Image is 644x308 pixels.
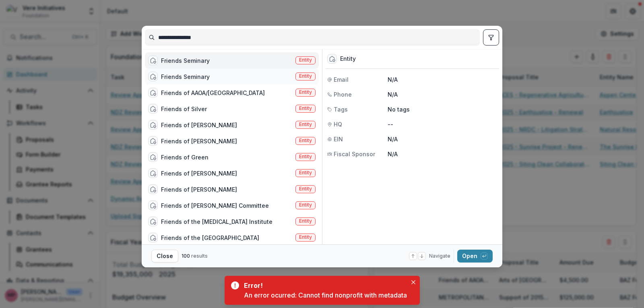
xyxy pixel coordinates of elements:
[388,105,410,114] p: No tags
[299,138,312,143] span: Entity
[299,170,312,176] span: Entity
[334,105,348,114] span: Tags
[161,121,237,129] div: Friends of [PERSON_NAME]
[388,90,497,99] p: N/A
[299,122,312,127] span: Entity
[299,186,312,192] span: Entity
[191,253,208,259] span: results
[161,201,269,210] div: Friends of [PERSON_NAME] Committee
[429,252,450,260] span: Navigate
[299,154,312,159] span: Entity
[388,75,497,84] p: N/A
[299,105,312,111] span: Entity
[182,253,190,259] span: 100
[161,137,237,145] div: Friends of [PERSON_NAME]
[151,250,178,263] button: Close
[161,89,265,97] div: Friends of AAOA/[GEOGRAPHIC_DATA]
[299,202,312,208] span: Entity
[161,105,207,113] div: Friends of Silver
[334,150,375,158] span: Fiscal Sponsor
[161,153,208,161] div: Friends of Green
[244,290,407,300] div: An error ocurred: Cannot find nonprofit with metadata
[409,277,418,287] button: Close
[161,185,237,194] div: Friends of [PERSON_NAME]
[299,234,312,240] span: Entity
[161,234,259,242] div: Friends of the [GEOGRAPHIC_DATA]
[388,120,497,128] p: --
[388,150,497,158] p: N/A
[388,135,497,143] p: N/A
[299,218,312,224] span: Entity
[161,56,210,65] div: Friends Seminary
[161,72,210,81] div: Friends Seminary
[299,57,312,63] span: Entity
[161,217,272,226] div: Friends of the [MEDICAL_DATA] Institute
[340,56,356,62] div: Entity
[161,169,237,178] div: Friends of [PERSON_NAME]
[334,120,342,128] span: HQ
[299,73,312,79] span: Entity
[299,89,312,95] span: Entity
[334,90,352,99] span: Phone
[244,281,404,290] div: Error!
[334,75,349,84] span: Email
[457,250,493,263] button: Open
[483,29,499,45] button: toggle filters
[334,135,343,143] span: EIN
